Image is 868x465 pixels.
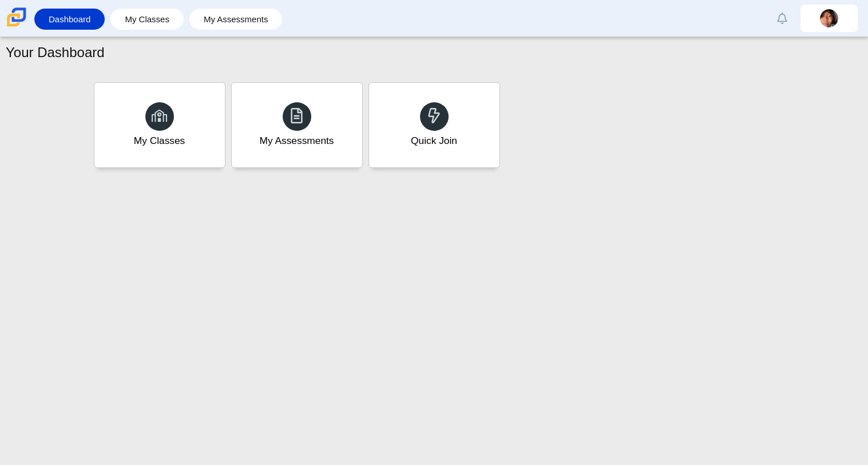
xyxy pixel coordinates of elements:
[134,134,185,148] div: My Classes
[116,9,178,30] a: My Classes
[800,5,858,32] a: ozaria.spencer.bWW7OW
[6,43,105,62] h1: Your Dashboard
[368,82,500,168] a: Quick Join
[411,134,457,148] div: Quick Join
[5,5,29,29] img: Carmen School of Science & Technology
[40,9,99,30] a: Dashboard
[260,134,334,148] div: My Assessments
[231,82,363,168] a: My Assessments
[94,82,225,168] a: My Classes
[820,9,838,27] img: ozaria.spencer.bWW7OW
[5,21,29,31] a: Carmen School of Science & Technology
[195,9,277,30] a: My Assessments
[770,6,795,31] a: Alerts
